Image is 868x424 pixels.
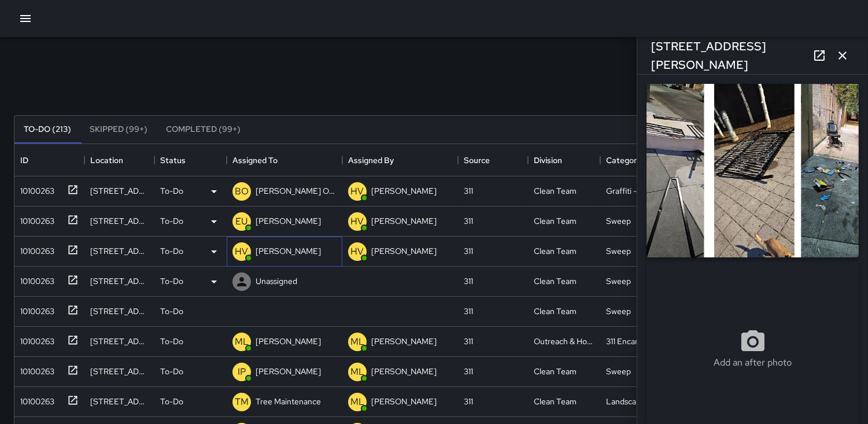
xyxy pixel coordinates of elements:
[235,395,249,409] p: TM
[606,305,631,317] div: Sweep
[606,396,667,407] div: Landscaping (DG & Weeds)
[534,305,577,317] div: Clean Team
[464,275,473,287] div: 311
[606,245,631,257] div: Sweep
[464,185,473,197] div: 311
[534,215,577,227] div: Clean Team
[16,180,54,197] div: 10100263
[160,275,183,287] p: To-Do
[90,185,149,197] div: 1023 Mission Street
[351,215,364,228] p: HV
[606,366,631,377] div: Sweep
[256,245,321,257] p: [PERSON_NAME]
[606,144,641,176] div: Category
[14,116,80,143] button: To-Do (213)
[464,215,473,227] div: 311
[16,331,54,347] div: 10100263
[458,144,528,176] div: Source
[16,241,54,257] div: 10100263
[154,144,227,176] div: Status
[256,275,297,287] p: Unassigned
[235,185,249,198] p: BO
[16,301,54,317] div: 10100263
[256,185,337,197] p: [PERSON_NAME] Overall
[464,305,473,317] div: 311
[235,335,249,349] p: ML
[256,366,321,377] p: [PERSON_NAME]
[236,215,248,228] p: EU
[84,144,154,176] div: Location
[90,215,149,227] div: 510 Stevenson Street
[342,144,458,176] div: Assigned By
[534,396,577,407] div: Clean Team
[534,185,577,197] div: Clean Team
[351,185,364,198] p: HV
[464,245,473,257] div: 311
[606,335,667,347] div: 311 Encampments
[90,144,123,176] div: Location
[534,144,562,176] div: Division
[160,245,183,257] p: To-Do
[534,335,594,347] div: Outreach & Hospitality
[371,185,437,197] p: [PERSON_NAME]
[160,185,183,197] p: To-Do
[348,144,394,176] div: Assigned By
[350,395,364,409] p: ML
[90,305,149,317] div: 99 5th Street
[606,185,664,197] div: Graffiti - Private
[160,335,183,347] p: To-Do
[351,245,364,259] p: HV
[350,365,364,379] p: ML
[16,211,54,227] div: 10100263
[256,335,321,347] p: [PERSON_NAME]
[371,335,437,347] p: [PERSON_NAME]
[160,215,183,227] p: To-Do
[235,245,249,259] p: HV
[90,335,149,347] div: 160 6th Street
[534,245,577,257] div: Clean Team
[14,144,84,176] div: ID
[90,245,149,257] div: 444 Clementina Street
[160,366,183,377] p: To-Do
[464,396,473,407] div: 311
[80,116,157,143] button: Skipped (99+)
[464,335,473,347] div: 311
[16,361,54,377] div: 10100263
[160,305,183,317] p: To-Do
[464,144,490,176] div: Source
[256,396,321,407] p: Tree Maintenance
[606,275,631,287] div: Sweep
[464,366,473,377] div: 311
[371,245,437,257] p: [PERSON_NAME]
[256,215,321,227] p: [PERSON_NAME]
[350,335,364,349] p: ML
[606,215,631,227] div: Sweep
[157,116,250,143] button: Completed (99+)
[534,275,577,287] div: Clean Team
[371,215,437,227] p: [PERSON_NAME]
[232,144,278,176] div: Assigned To
[90,396,149,407] div: 550 Minna Street
[90,275,149,287] div: 99 5th Street
[160,144,186,176] div: Status
[90,366,149,377] div: 25 7th Street
[16,271,54,287] div: 10100263
[160,396,183,407] p: To-Do
[227,144,342,176] div: Assigned To
[20,144,28,176] div: ID
[528,144,600,176] div: Division
[16,391,54,407] div: 10100263
[534,366,577,377] div: Clean Team
[371,366,437,377] p: [PERSON_NAME]
[371,396,437,407] p: [PERSON_NAME]
[238,365,246,379] p: IP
